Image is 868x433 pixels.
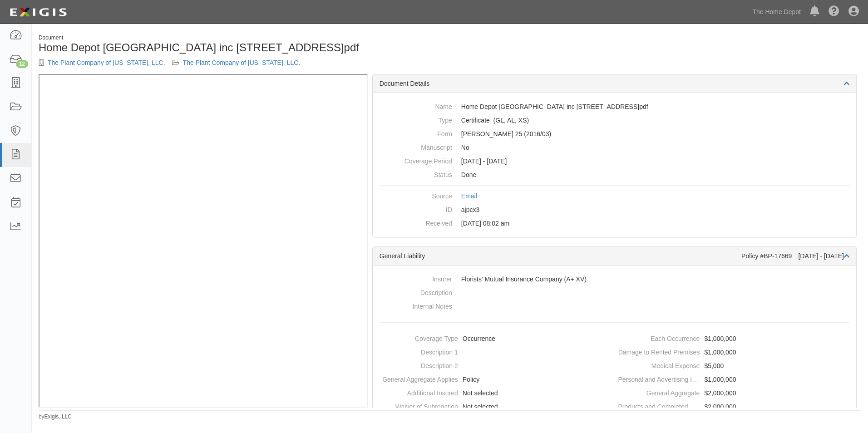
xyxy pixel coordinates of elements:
[7,4,69,20] img: logo-5460c22ac91f19d4615b14bd174203de0afe785f0fc80cf4dbbc73dc1793850b.png
[618,400,700,411] dt: Products and Completed Operations
[618,359,853,373] dd: $5,000
[618,400,853,413] dd: $2,000,000
[380,189,452,201] dt: Source
[380,141,452,152] dt: Manuscript
[618,386,700,398] dt: General Aggregate
[39,413,72,421] small: by
[618,386,853,400] dd: $2,000,000
[380,300,452,311] dt: Internal Notes
[44,413,72,420] a: Exigis, LLC
[376,359,458,370] dt: Description 2
[380,272,452,284] dt: Insurer
[380,113,452,125] dt: Type
[380,272,849,286] dd: Florists' Mutual Insurance Company (A+ XV)
[748,3,805,21] a: The Home Depot
[618,345,853,359] dd: $1,000,000
[380,216,452,228] dt: Received
[741,251,849,261] div: Policy #BP-17669 [DATE] - [DATE]
[380,127,849,141] dd: [PERSON_NAME] 25 (2016/03)
[618,345,700,357] dt: Damage to Rented Premises
[380,100,452,111] dt: Name
[829,6,839,17] i: Help Center - Complianz
[380,127,452,138] dt: Form
[618,359,700,370] dt: Medical Expense
[373,74,856,93] div: Document Details
[39,42,443,54] h1: Home Depot [GEOGRAPHIC_DATA] inc [STREET_ADDRESS]pdf
[376,373,458,384] dt: General Aggregate Applies
[461,192,477,200] a: Email
[380,203,849,216] dd: ajpcx3
[380,154,849,168] dd: [DATE] - [DATE]
[380,251,741,261] div: General Liability
[618,373,700,384] dt: Personal and Advertising Injury
[48,59,165,66] a: The Plant Company of [US_STATE], LLC.
[618,373,853,386] dd: $1,000,000
[380,154,452,166] dt: Coverage Period
[16,60,28,68] div: 12
[376,386,458,398] dt: Additional Insured
[380,141,849,154] dd: No
[380,216,849,230] dd: [DATE] 08:02 am
[380,286,452,297] dt: Description
[380,113,849,127] dd: General Liability Auto Liability Excess/Umbrella Liability
[376,400,458,411] dt: Waiver of Subrogation
[380,100,849,113] dd: Home Depot [GEOGRAPHIC_DATA] inc [STREET_ADDRESS]pdf
[380,168,849,182] dd: Done
[376,345,458,357] dt: Description 1
[376,332,611,345] dd: Occurrence
[376,332,458,343] dt: Coverage Type
[183,59,301,66] a: The Plant Company of [US_STATE], LLC.
[618,332,700,343] dt: Each Occurrence
[618,332,853,345] dd: $1,000,000
[376,400,611,413] dd: Not selected
[376,386,611,400] dd: Not selected
[380,203,452,214] dt: ID
[376,373,611,386] dd: Policy
[380,168,452,179] dt: Status
[39,34,443,42] div: Document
